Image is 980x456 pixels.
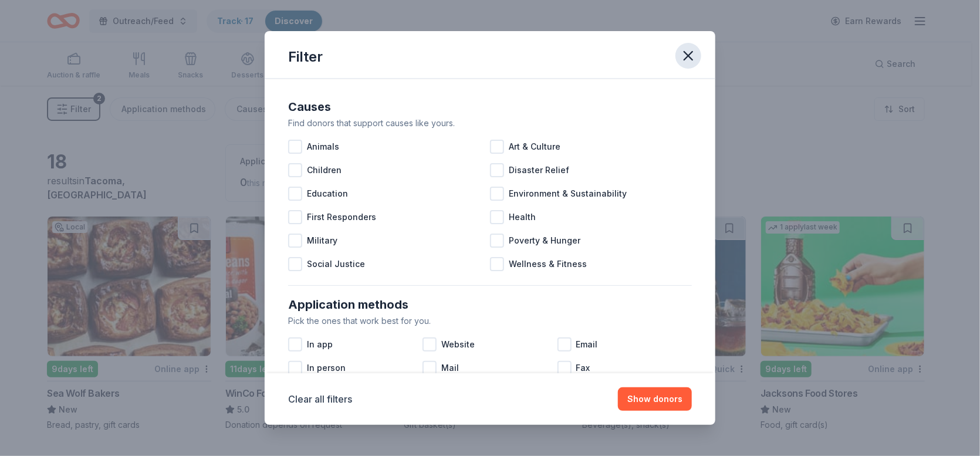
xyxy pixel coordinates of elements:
[441,361,459,375] span: Mail
[288,314,692,328] div: Pick the ones that work best for you.
[307,187,348,201] span: Education
[618,387,692,411] button: Show donors
[509,210,536,224] span: Health
[288,116,692,130] div: Find donors that support causes like yours.
[307,234,337,248] span: Military
[288,48,323,66] div: Filter
[509,163,569,177] span: Disaster Relief
[288,295,692,314] div: Application methods
[307,140,339,154] span: Animals
[307,210,376,224] span: First Responders
[288,97,692,116] div: Causes
[509,234,580,248] span: Poverty & Hunger
[509,187,627,201] span: Environment & Sustainability
[288,392,352,406] button: Clear all filters
[576,361,590,375] span: Fax
[307,163,342,177] span: Children
[576,337,598,352] span: Email
[307,337,333,352] span: In app
[307,361,346,375] span: In person
[509,140,560,154] span: Art & Culture
[509,257,587,271] span: Wellness & Fitness
[441,337,475,352] span: Website
[307,257,365,271] span: Social Justice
